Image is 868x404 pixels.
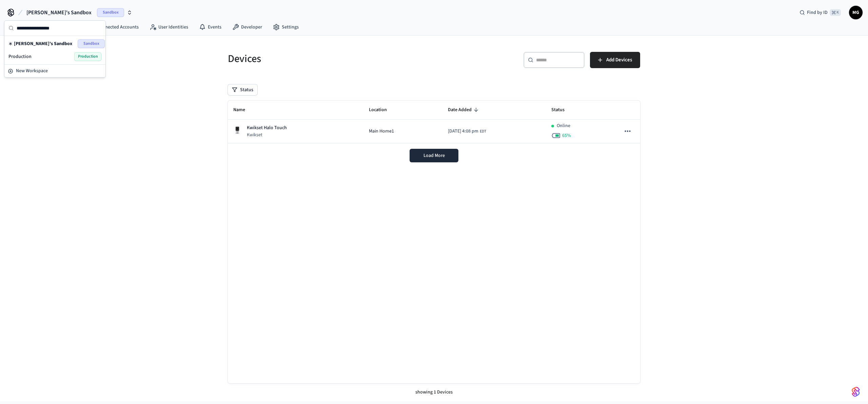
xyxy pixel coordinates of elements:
button: Load More [410,149,458,162]
a: Developer [227,21,268,33]
div: showing 1 Devices [228,383,640,401]
img: SeamLogoGradient.69752ec5.svg [852,386,860,397]
span: Production [74,52,101,61]
p: Kwikset Halo Touch [247,124,287,132]
span: ⌘ K [830,9,841,16]
button: New Workspace [5,65,105,77]
span: EDT [480,128,486,135]
span: [PERSON_NAME]'s Sandbox [26,8,92,17]
img: Kwikset Halo Touchscreen Wifi Enabled Smart Lock, Polished Chrome, Front [233,126,241,134]
div: Find by ID⌘ K [794,6,846,19]
table: sticky table [228,101,640,143]
span: Find by ID [807,9,828,16]
div: America/New_York [448,128,486,135]
span: Name [233,105,254,115]
span: Load More [423,152,445,159]
button: Status [228,84,257,95]
span: Date Added [448,105,480,115]
span: Main Home1 [369,128,394,135]
button: Add Devices [590,52,640,68]
span: Location [369,105,396,115]
span: Status [551,105,573,115]
span: Production [8,53,32,60]
span: New Workspace [16,67,48,75]
span: [PERSON_NAME]'s Sandbox [14,40,72,47]
span: Sandbox [78,39,105,48]
span: Sandbox [97,8,124,17]
a: User Identities [144,21,194,33]
p: Online [557,122,570,129]
span: Add Devices [606,56,632,64]
div: Suggestions [4,36,105,64]
button: MG [849,6,863,19]
a: Events [194,21,227,33]
a: Settings [268,21,304,33]
span: [DATE] 4:08 pm [448,128,478,135]
h5: Devices [228,52,430,66]
span: 65 % [562,132,571,139]
p: Kwikset [247,132,287,138]
a: Connected Accounts [83,21,144,33]
span: MG [850,6,862,19]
